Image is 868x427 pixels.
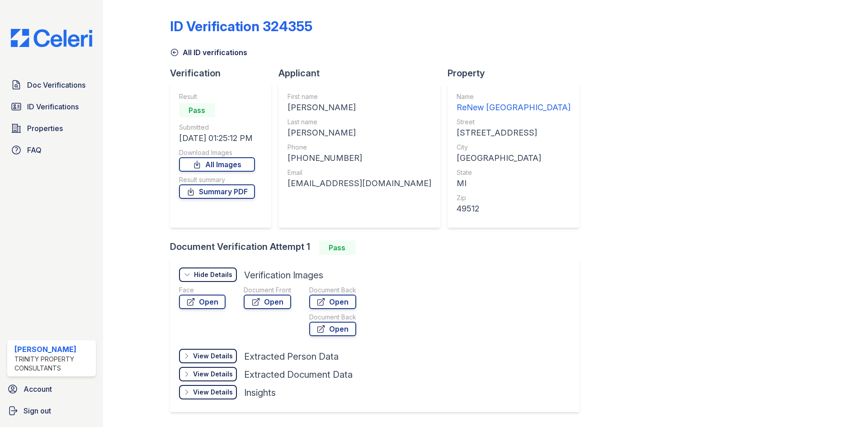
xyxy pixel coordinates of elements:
[170,240,587,255] div: Document Verification Attempt 1
[27,145,42,155] span: FAQ
[309,322,356,336] a: Open
[457,92,571,114] a: Name ReNew [GEOGRAPHIC_DATA]
[24,384,52,394] span: Account
[278,67,448,80] div: Applicant
[457,193,571,202] div: Zip
[288,117,431,127] div: Last name
[179,157,255,172] a: All Images
[288,168,431,177] div: Email
[244,286,291,295] div: Document Front
[179,175,255,184] div: Result summary
[457,202,571,215] div: 49512
[244,350,339,363] div: Extracted Person Data
[4,29,99,47] img: CE_Logo_Blue-a8612792a0a2168367f1c8372b55b34899dd931a85d93a1a3d3e32e68fde9ad4.png
[457,101,571,114] div: ReNew [GEOGRAPHIC_DATA]
[179,123,255,132] div: Submitted
[194,270,232,279] div: Hide Details
[193,352,233,361] div: View Details
[179,132,255,145] div: [DATE] 01:25:12 PM
[179,184,255,199] a: Summary PDF
[179,295,226,309] a: Open
[288,152,431,164] div: [PHONE_NUMBER]
[244,368,353,381] div: Extracted Document Data
[179,103,215,117] div: Pass
[309,286,356,295] div: Document Back
[193,370,233,379] div: View Details
[288,127,431,139] div: [PERSON_NAME]
[288,101,431,114] div: [PERSON_NAME]
[319,240,355,255] div: Pass
[309,313,356,322] div: Document Back
[14,344,92,355] div: [PERSON_NAME]
[288,143,431,152] div: Phone
[170,67,278,80] div: Verification
[244,386,276,399] div: Insights
[244,269,323,282] div: Verification Images
[7,76,96,94] a: Doc Verifications
[24,405,51,416] span: Sign out
[170,18,312,34] div: ID Verification 324355
[448,67,587,80] div: Property
[7,141,96,159] a: FAQ
[4,380,99,398] a: Account
[457,117,571,127] div: Street
[288,92,431,101] div: First name
[309,295,356,309] a: Open
[14,355,92,373] div: Trinity Property Consultants
[27,123,63,134] span: Properties
[244,295,291,309] a: Open
[457,143,571,152] div: City
[179,148,255,157] div: Download Images
[179,92,255,101] div: Result
[7,119,96,137] a: Properties
[457,127,571,139] div: [STREET_ADDRESS]
[170,47,247,58] a: All ID verifications
[179,286,226,295] div: Face
[27,80,85,90] span: Doc Verifications
[7,98,96,116] a: ID Verifications
[4,402,99,420] a: Sign out
[27,101,79,112] span: ID Verifications
[457,152,571,164] div: [GEOGRAPHIC_DATA]
[193,388,233,397] div: View Details
[288,177,431,190] div: [EMAIL_ADDRESS][DOMAIN_NAME]
[457,92,571,101] div: Name
[457,168,571,177] div: State
[457,177,571,190] div: MI
[830,391,859,418] iframe: chat widget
